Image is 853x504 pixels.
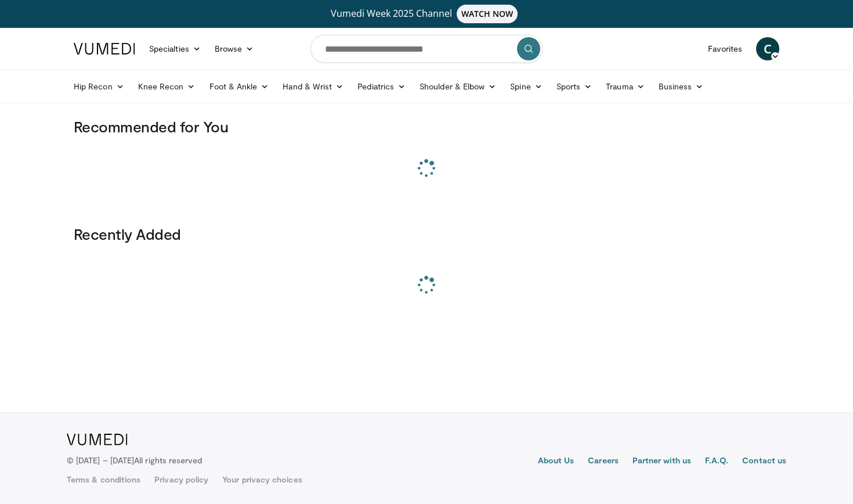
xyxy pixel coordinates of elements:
a: Hip Recon [67,75,131,98]
img: VuMedi Logo [74,43,135,55]
a: Specialties [142,37,208,60]
img: VuMedi Logo [67,434,128,445]
span: WATCH NOW [457,5,518,23]
a: Foot & Ankle [203,75,276,98]
a: Shoulder & Elbow [413,75,503,98]
a: Favorites [701,37,749,60]
span: All rights reserved [134,455,202,465]
a: Partner with us [632,455,691,469]
a: C [756,37,779,60]
a: Business [652,75,711,98]
a: Spine [503,75,549,98]
h3: Recently Added [74,225,779,243]
input: Search topics, interventions [310,35,543,63]
a: Your privacy choices [222,474,302,485]
a: Knee Recon [131,75,203,98]
a: F.A.Q. [705,455,728,469]
a: Privacy policy [154,474,208,485]
p: © [DATE] – [DATE] [67,455,203,466]
a: Sports [550,75,599,98]
a: Vumedi Week 2025 ChannelWATCH NOW [75,5,778,23]
a: Browse [208,37,261,60]
a: Terms & conditions [67,474,140,485]
a: About Us [538,455,574,469]
a: Trauma [599,75,652,98]
h3: Recommended for You [74,117,779,136]
a: Contact us [742,455,786,469]
a: Pediatrics [350,75,413,98]
a: Careers [588,455,619,469]
a: Hand & Wrist [276,75,350,98]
